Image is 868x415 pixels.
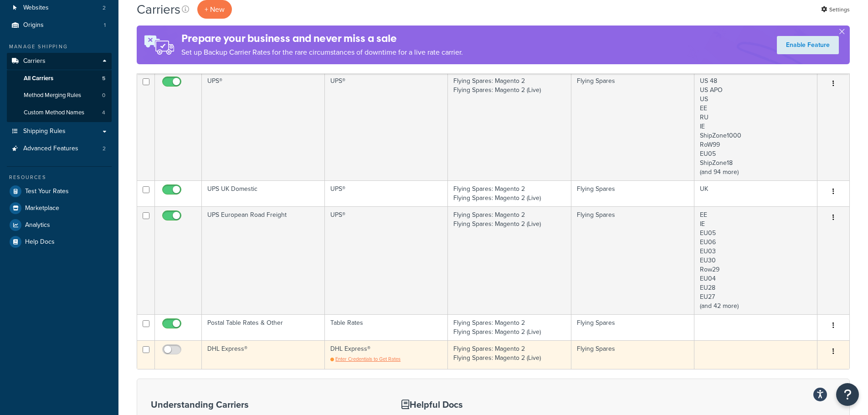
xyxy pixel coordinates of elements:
[23,4,49,12] span: Websites
[325,314,448,340] td: Table Rates
[448,180,571,206] td: Flying Spares: Magento 2 Flying Spares: Magento 2 (Live)
[25,188,69,195] span: Test Your Rates
[23,128,66,135] span: Shipping Rules
[151,400,379,410] h3: Understanding Carriers
[571,206,694,314] td: Flying Spares
[7,234,112,250] a: Help Docs
[7,53,112,70] a: Carriers
[571,180,694,206] td: Flying Spares
[25,221,50,229] span: Analytics
[448,340,571,369] td: Flying Spares: Magento 2 Flying Spares: Magento 2 (Live)
[24,92,81,99] span: Method Merging Rules
[137,26,181,64] img: ad-rules-rateshop-fe6ec290ccb7230408bd80ed9643f0289d75e0ffd9eb532fc0e269fcd187b520.png
[181,31,463,46] h4: Prepare your business and never miss a sale
[202,340,325,369] td: DHL Express®
[7,87,112,104] a: Method Merging Rules 0
[777,36,839,54] a: Enable Feature
[7,104,112,121] a: Custom Method Names 4
[448,314,571,340] td: Flying Spares: Magento 2 Flying Spares: Magento 2 (Live)
[7,183,112,200] a: Test Your Rates
[325,180,448,206] td: UPS®
[401,400,520,410] h3: Helpful Docs
[181,46,463,59] p: Set up Backup Carrier Rates for the rare circumstances of downtime for a live rate carrier.
[694,206,817,314] td: EE IE EU05 EU06 EU03 EU30 Row29 EU04 EU28 EU27 (and 42 more)
[7,140,112,157] a: Advanced Features 2
[571,72,694,180] td: Flying Spares
[24,75,53,82] span: All Carriers
[25,238,55,246] span: Help Docs
[103,145,106,153] span: 2
[7,87,112,104] li: Method Merging Rules
[7,217,112,233] a: Analytics
[25,205,59,212] span: Marketplace
[694,72,817,180] td: US 48 US APO US EE RU IE ShipZone1000 RoW99 EU05 ShipZone18 (and 94 more)
[448,72,571,180] td: Flying Spares: Magento 2 Flying Spares: Magento 2 (Live)
[7,104,112,121] li: Custom Method Names
[7,123,112,140] a: Shipping Rules
[202,180,325,206] td: UPS UK Domestic
[104,21,106,29] span: 1
[23,21,44,29] span: Origins
[202,314,325,340] td: Postal Table Rates & Other
[24,109,84,117] span: Custom Method Names
[202,72,325,180] td: UPS®
[571,314,694,340] td: Flying Spares
[7,70,112,87] a: All Carriers 5
[821,3,850,16] a: Settings
[694,180,817,206] td: UK
[7,53,112,122] li: Carriers
[7,43,112,51] div: Manage Shipping
[102,92,105,99] span: 0
[7,174,112,181] div: Resources
[7,17,112,34] li: Origins
[102,75,105,82] span: 5
[7,140,112,157] li: Advanced Features
[571,340,694,369] td: Flying Spares
[325,206,448,314] td: UPS®
[7,200,112,216] a: Marketplace
[325,72,448,180] td: UPS®
[23,57,46,65] span: Carriers
[137,0,180,18] h1: Carriers
[103,4,106,12] span: 2
[325,340,448,369] td: DHL Express®
[836,383,859,406] button: Open Resource Center
[202,206,325,314] td: UPS European Road Freight
[335,355,401,363] span: Enter Credentials to Get Rates
[330,355,401,363] a: Enter Credentials to Get Rates
[102,109,105,117] span: 4
[7,17,112,34] a: Origins 1
[23,145,78,153] span: Advanced Features
[7,70,112,87] li: All Carriers
[448,206,571,314] td: Flying Spares: Magento 2 Flying Spares: Magento 2 (Live)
